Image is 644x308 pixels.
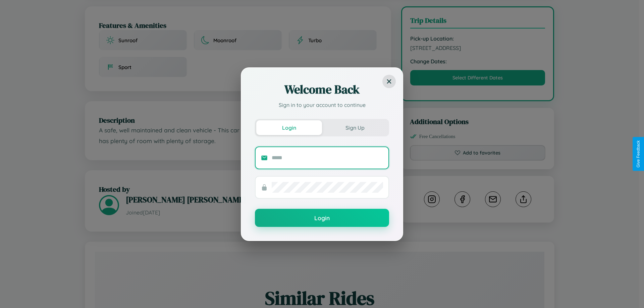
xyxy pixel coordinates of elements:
button: Login [255,209,389,227]
button: Login [256,120,322,135]
button: Sign Up [322,120,388,135]
div: Give Feedback [636,140,641,168]
p: Sign in to your account to continue [255,101,389,109]
h2: Welcome Back [255,81,389,98]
